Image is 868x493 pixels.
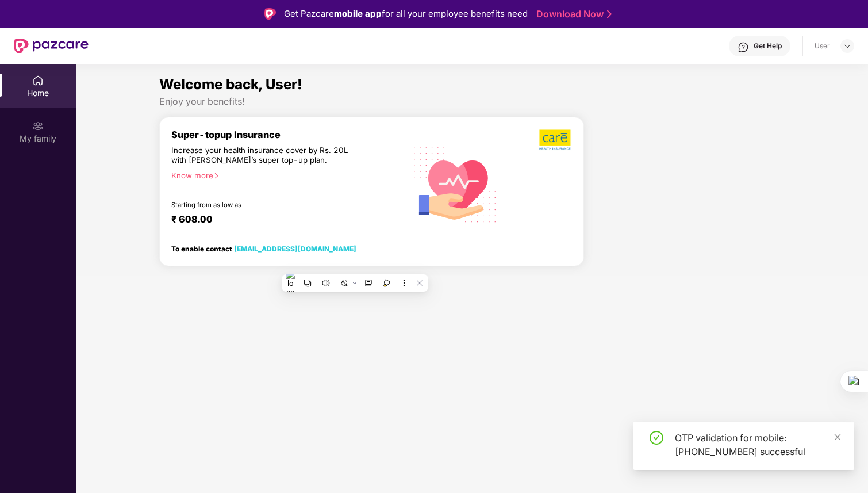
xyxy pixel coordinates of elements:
[539,129,572,151] img: b5dec4f62d2307b9de63beb79f102df3.png
[334,8,382,19] strong: mobile app
[650,431,663,445] span: check-circle
[815,41,830,51] div: User
[159,95,785,108] div: Enjoy your benefits!
[159,76,302,93] span: Welcome back, User!
[32,120,44,132] img: svg+xml;base64,PHN2ZyB3aWR0aD0iMjAiIGhlaWdodD0iMjAiIHZpZXdCb3g9IjAgMCAyMCAyMCIgZmlsbD0ibm9uZSIgeG...
[738,41,749,53] img: svg+xml;base64,PHN2ZyBpZD0iSGVscC0zMngzMiIgeG1sbnM9Imh0dHA6Ly93d3cudzMub3JnLzIwMDAvc3ZnIiB3aWR0aD...
[234,244,356,253] a: [EMAIL_ADDRESS][DOMAIN_NAME]
[171,213,394,227] div: ₹ 608.00
[171,129,405,140] div: Super-topup Insurance
[32,75,44,86] img: svg+xml;base64,PHN2ZyBpZD0iSG9tZSIgeG1sbnM9Imh0dHA6Ly93d3cudzMub3JnLzIwMDAvc3ZnIiB3aWR0aD0iMjAiIG...
[834,433,842,441] span: close
[843,41,852,51] img: svg+xml;base64,PHN2ZyBpZD0iRHJvcGRvd24tMzJ4MzIiIHhtbG5zPSJodHRwOi8vd3d3LnczLm9yZy8yMDAwL3N2ZyIgd2...
[536,8,608,20] a: Download Now
[405,133,505,235] img: svg+xml;base64,PHN2ZyB4bWxucz0iaHR0cDovL3d3dy53My5vcmcvMjAwMC9zdmciIHhtbG5zOnhsaW5rPSJodHRwOi8vd3...
[675,431,840,458] div: OTP validation for mobile: [PHONE_NUMBER] successful
[171,171,398,179] div: Know more
[607,8,612,20] img: Stroke
[171,201,356,209] div: Starting from as low as
[171,146,355,166] div: Increase your health insurance cover by Rs. 20L with [PERSON_NAME]’s super top-up plan.
[213,173,220,179] span: right
[284,7,528,21] div: Get Pazcare for all your employee benefits need
[264,8,276,20] img: Logo
[171,244,356,253] div: To enable contact
[14,39,89,53] img: New Pazcare Logo
[754,41,782,51] div: Get Help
